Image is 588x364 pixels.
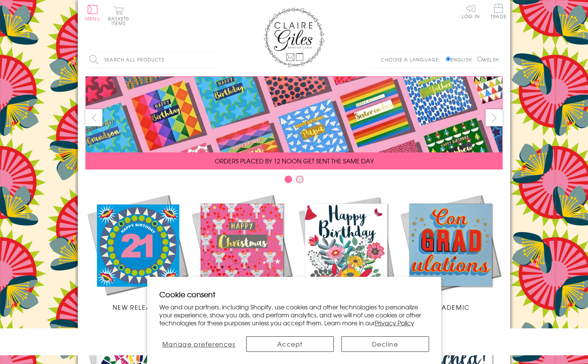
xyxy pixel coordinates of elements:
[159,289,429,300] h2: Cookie consent
[491,4,506,19] span: Trade
[477,56,482,61] input: Welsh
[375,318,414,327] a: Privacy Policy
[85,175,503,187] div: Carousel Pagination
[159,303,429,326] p: We and our partners, including Shopify, use cookies and other technologies to personalize your ex...
[211,51,218,68] input: Search
[85,5,100,21] button: Menu
[285,176,292,183] button: Carousel Page 1 (Current Slide)
[294,193,398,312] a: Birthdays
[85,51,218,68] input: Search all products
[190,193,294,312] a: Christmas
[341,336,429,352] button: Decline
[477,56,499,63] label: Welsh
[108,6,129,25] button: Basket0 items
[85,109,102,126] button: prev
[113,303,162,312] span: New Releases
[112,15,129,27] span: 0 items
[85,193,190,312] a: New Releases
[264,8,324,67] img: Claire Giles Greetings Cards
[246,336,334,352] button: Accept
[159,336,238,352] button: Manage preferences
[446,56,451,61] input: English
[215,156,374,165] span: ORDERS PLACED BY 12 NOON GET SENT THE SAME DAY
[491,4,506,20] a: Trade
[162,339,236,348] span: Manage preferences
[85,15,100,22] span: Menu
[296,176,303,183] button: Carousel Page 2
[431,303,470,312] span: Academic
[486,109,503,126] button: next
[381,56,444,63] p: Choose a language:
[446,56,476,63] label: English
[462,4,480,19] a: Log In
[398,193,503,312] a: Academic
